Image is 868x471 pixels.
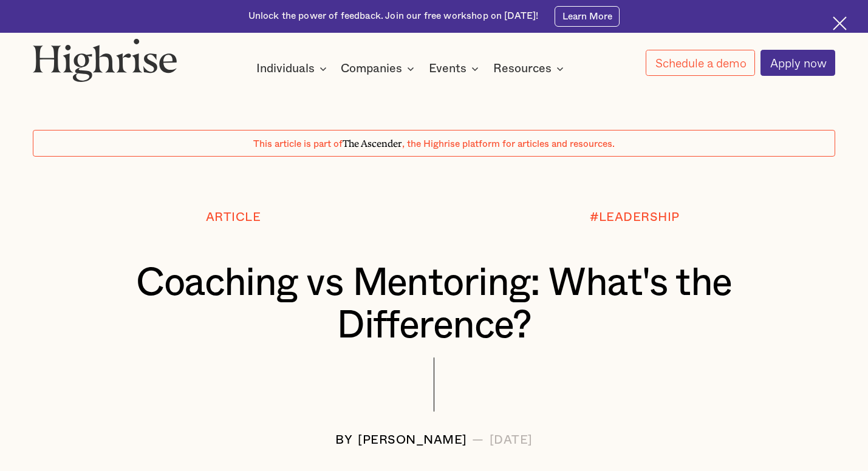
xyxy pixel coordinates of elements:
a: Apply now [760,50,835,76]
img: Highrise logo [33,38,178,82]
div: [DATE] [490,433,533,447]
span: , the Highrise platform for articles and resources. [402,139,615,149]
div: Events [429,61,466,76]
span: The Ascender [343,136,402,147]
span: This article is part of [253,139,343,149]
div: Events [429,61,482,76]
div: #LEADERSHIP [590,211,680,224]
div: BY [335,433,352,447]
h1: Coaching vs Mentoring: What's the Difference? [66,262,802,347]
div: Companies [341,61,418,76]
div: Companies [341,61,402,76]
a: Learn More [555,6,620,27]
div: Resources [493,61,567,76]
div: Individuals [256,61,315,76]
div: [PERSON_NAME] [358,433,467,447]
div: Resources [493,61,552,76]
div: — [472,433,484,447]
a: Schedule a demo [646,50,755,76]
div: Individuals [256,61,330,76]
img: Cross icon [833,16,847,30]
div: Unlock the power of feedback. Join our free workshop on [DATE]! [248,10,539,22]
div: Article [206,211,261,224]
